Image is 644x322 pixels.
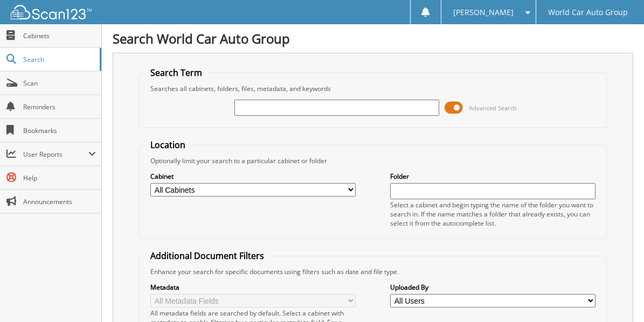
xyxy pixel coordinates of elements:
span: User Reports [23,150,88,159]
div: Searches all cabinets, folders, files, metadata, and keywords [145,84,600,93]
span: [PERSON_NAME] [453,9,514,16]
label: Cabinet [150,172,355,181]
iframe: Chat Widget [590,270,644,322]
legend: Additional Document Filters [145,250,269,262]
span: Help [23,173,96,183]
span: Announcements [23,197,96,206]
span: Reminders [23,102,96,111]
span: Search [23,55,94,64]
span: World Car Auto Group [548,9,628,16]
legend: Location [145,139,191,151]
span: Scan [23,79,96,88]
label: Uploaded By [390,283,595,292]
div: Enhance your search for specific documents using filters such as date and file type. [145,267,600,276]
span: Bookmarks [23,126,96,135]
h1: Search World Car Auto Group [113,30,633,47]
label: Folder [390,172,595,181]
legend: Search Term [145,67,207,79]
span: Cabinets [23,31,96,40]
div: Select a cabinet and begin typing the name of the folder you want to search in. If the name match... [390,200,595,228]
span: Advanced Search [469,104,517,112]
label: Metadata [150,283,355,292]
div: Optionally limit your search to a particular cabinet or folder [145,156,600,165]
img: scan123-logo-white.svg [11,5,92,19]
